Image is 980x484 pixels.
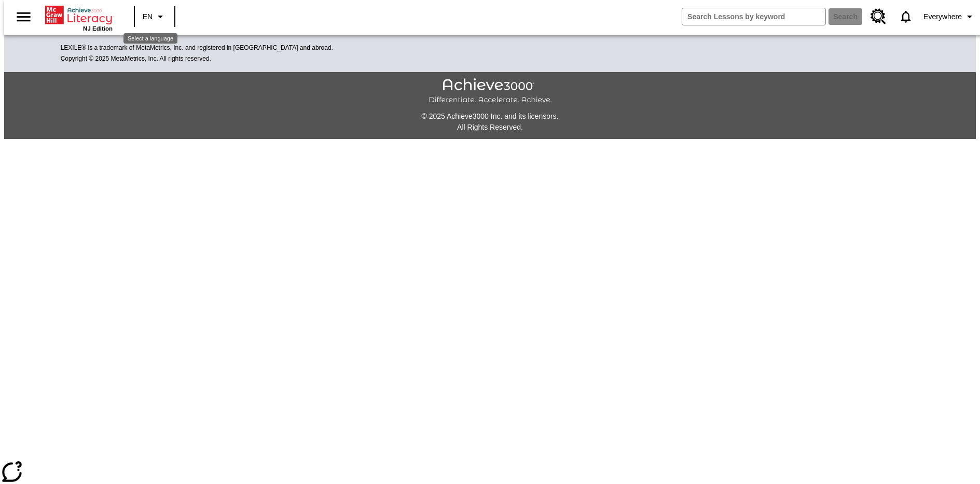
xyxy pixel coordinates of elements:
p: © 2025 Achieve3000 Inc. and its licensors. [4,111,976,122]
p: All Rights Reserved. [4,122,976,133]
p: LEXILE® is a trademark of MetaMetrics, Inc. and registered in [GEOGRAPHIC_DATA] and abroad. [61,43,920,53]
span: Copyright © 2025 MetaMetrics, Inc. All rights reserved. [61,55,211,62]
span: Everywhere [923,11,962,22]
button: Open side menu [8,2,39,32]
div: Select a language [123,33,177,44]
button: Language: EN, Select a language [138,7,171,26]
input: search field [682,8,825,25]
span: NJ Edition [83,25,113,32]
a: Notifications [892,3,919,30]
button: Profile/Settings [919,7,980,26]
img: Achieve3000 Differentiate Accelerate Achieve [429,78,552,105]
span: EN [143,11,153,22]
a: Resource Center, Will open in new tab [864,3,892,31]
div: Home [45,4,113,32]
